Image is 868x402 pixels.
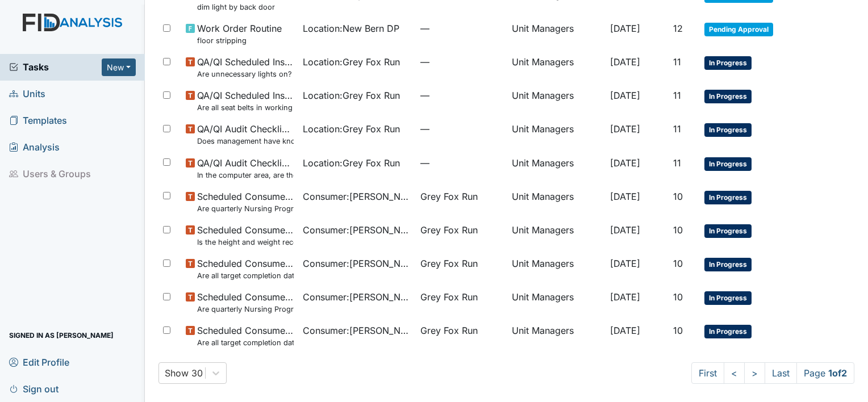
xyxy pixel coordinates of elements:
span: Templates [9,112,67,129]
button: New [102,58,136,76]
span: In Progress [704,191,752,204]
span: Grey Fox Run [420,223,478,237]
span: QA/QI Scheduled Inspection Are all seat belts in working condition? [197,89,294,113]
span: 10 [673,191,683,202]
span: QA/QI Scheduled Inspection Are unnecessary lights on? [197,55,294,79]
span: 11 [673,157,681,169]
span: Grey Fox Run [420,257,478,270]
span: — [420,55,503,69]
td: Unit Managers [507,152,605,185]
small: Are quarterly Nursing Progress Notes/Visual Assessments completed by the end of the month followi... [197,203,294,214]
span: [DATE] [610,325,640,336]
span: In Progress [704,157,752,171]
span: [DATE] [610,157,640,169]
span: 11 [673,56,681,68]
small: Are quarterly Nursing Progress Notes/Visual Assessments completed by the end of the month followi... [197,304,294,315]
span: Location : Grey Fox Run [303,156,400,170]
span: In Progress [704,224,752,238]
td: Unit Managers [507,17,605,51]
span: QA/QI Audit Checklist (ICF) In the computer area, are there any passwords that are visible? [197,156,294,181]
span: [DATE] [610,191,640,202]
span: 12 [673,23,683,34]
span: [DATE] [610,258,640,269]
span: — [420,156,503,170]
nav: task-pagination [691,362,854,384]
span: 11 [673,90,681,101]
span: Location : Grey Fox Run [303,122,400,136]
small: floor stripping [197,35,282,46]
span: — [420,89,503,102]
span: Consumer : [PERSON_NAME] [303,190,411,203]
span: [DATE] [610,291,640,303]
span: Location : Grey Fox Run [303,89,400,102]
span: Scheduled Consumer Chart Review Are all target completion dates current (not expired)? [197,257,294,281]
span: In Progress [704,258,752,271]
a: First [691,362,724,384]
small: In the computer area, are there any passwords that are visible? [197,170,294,181]
span: Units [9,85,45,103]
span: In Progress [704,325,752,338]
a: Last [765,362,797,384]
span: Work Order Routine floor stripping [197,22,282,46]
span: Signed in as [PERSON_NAME] [9,326,114,344]
td: Unit Managers [507,319,605,353]
span: Grey Fox Run [420,324,478,337]
a: < [724,362,745,384]
span: [DATE] [610,224,640,236]
span: — [420,22,503,35]
span: 10 [673,325,683,336]
span: [DATE] [610,56,640,68]
small: dim light by back door [197,2,282,12]
span: — [420,122,503,136]
span: In Progress [704,123,752,137]
span: Edit Profile [9,353,69,371]
span: Page [796,362,854,384]
span: In Progress [704,291,752,305]
span: Location : New Bern DP [303,22,399,35]
span: Grey Fox Run [420,290,478,304]
td: Unit Managers [507,252,605,286]
span: 10 [673,291,683,303]
strong: 1 of 2 [828,367,847,379]
span: 10 [673,258,683,269]
td: Unit Managers [507,118,605,151]
span: [DATE] [610,90,640,101]
span: In Progress [704,56,752,70]
span: QA/QI Audit Checklist (ICF) Does management have knowledge of another employee's password? [197,122,294,146]
small: Are all target completion dates current (not expired)? [197,270,294,281]
span: Pending Approval [704,23,773,36]
small: Are unnecessary lights on? [197,69,294,79]
div: Show 30 [165,366,203,380]
small: Are all target completion dates current (not expired)? [197,337,294,348]
td: Unit Managers [507,286,605,319]
span: Scheduled Consumer Chart Review Are quarterly Nursing Progress Notes/Visual Assessments completed... [197,190,294,214]
span: Consumer : [PERSON_NAME] [303,223,411,237]
span: Analysis [9,139,60,156]
span: Location : Grey Fox Run [303,55,400,69]
td: Unit Managers [507,219,605,252]
span: In Progress [704,90,752,103]
td: Unit Managers [507,51,605,84]
small: Are all seat belts in working condition? [197,102,294,113]
span: [DATE] [610,23,640,34]
a: Tasks [9,60,102,74]
span: Consumer : [PERSON_NAME] [303,290,411,304]
span: Consumer : [PERSON_NAME] [303,257,411,270]
span: 10 [673,224,683,236]
span: Scheduled Consumer Chart Review Are quarterly Nursing Progress Notes/Visual Assessments completed... [197,290,294,315]
span: Sign out [9,380,59,397]
span: Scheduled Consumer Chart Review Are all target completion dates current (not expired)? [197,324,294,348]
a: > [744,362,765,384]
td: Unit Managers [507,84,605,118]
span: Consumer : [PERSON_NAME] [303,324,411,337]
small: Is the height and weight record current through the previous month? [197,237,294,248]
td: Unit Managers [507,185,605,219]
small: Does management have knowledge of another employee's password? [197,136,294,146]
span: Grey Fox Run [420,190,478,203]
span: Scheduled Consumer Chart Review Is the height and weight record current through the previous month? [197,223,294,248]
span: 11 [673,123,681,135]
span: [DATE] [610,123,640,135]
